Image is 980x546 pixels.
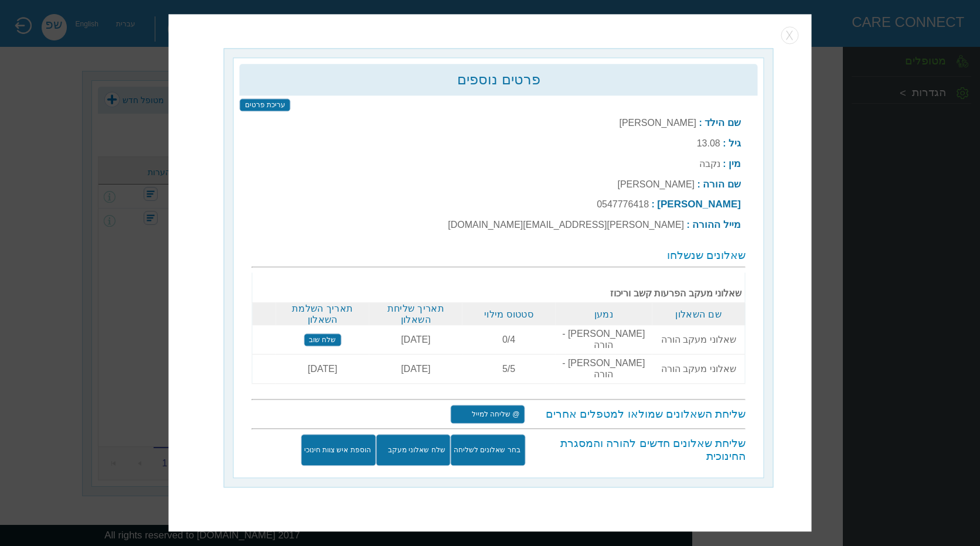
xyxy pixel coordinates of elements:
b: שם הילד [705,117,741,128]
b: : [723,159,726,169]
label: [PERSON_NAME] [617,179,695,189]
label: 0547776418 [597,199,649,209]
h2: פרטים נוספים [246,71,752,88]
input: @ שליחה למייל [450,405,525,424]
b: שם הורה [703,179,741,190]
th: שם השאלון [652,303,745,326]
input: שלח שוב [304,333,341,346]
b: : [723,138,726,148]
td: שאלוני מעקב הורה [652,325,745,354]
label: 13.08 [697,138,720,148]
th: סטטוס מילוי [462,303,555,326]
h3: שליחת השאלונים שמולאו למטפלים אחרים [525,408,746,421]
th: תאריך השלמת השאלון [276,303,369,326]
b: מין [729,158,741,169]
label: [PERSON_NAME] [619,118,696,128]
b: [PERSON_NAME] [657,199,741,210]
input: שלח שאלוני מעקב [376,434,451,466]
span: שאלונים שנשלחו [667,249,746,261]
th: תאריך שליחת השאלון [369,303,462,326]
b: שאלוני מעקב הפרעות קשב וריכוז [280,276,741,299]
label: נקבה [699,159,720,169]
b: : [652,199,655,209]
td: [PERSON_NAME] - הורה [555,325,652,354]
b: מייל ההורה [692,219,741,230]
b: : [699,118,702,128]
th: נמען [555,303,652,326]
label: [PERSON_NAME][EMAIL_ADDRESS][DOMAIN_NAME] [448,220,684,230]
input: עריכת פרטים [240,98,291,111]
h3: שליחת שאלונים חדשים להורה והמסגרת החינוכית [526,437,746,463]
td: [PERSON_NAME] - הורה [555,354,652,384]
td: 0/4 [462,325,555,354]
td: [DATE] [276,354,369,384]
td: 5/5 [462,354,555,384]
b: : [697,179,700,189]
input: בחר שאלונים לשליחה [451,434,526,466]
td: [DATE] [369,354,462,384]
b: גיל [729,138,741,149]
td: שאלוני מעקב הורה [652,354,745,384]
b: : [686,220,689,230]
td: [DATE] [369,325,462,354]
input: הוספת איש צוות חינוכי [301,434,376,466]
